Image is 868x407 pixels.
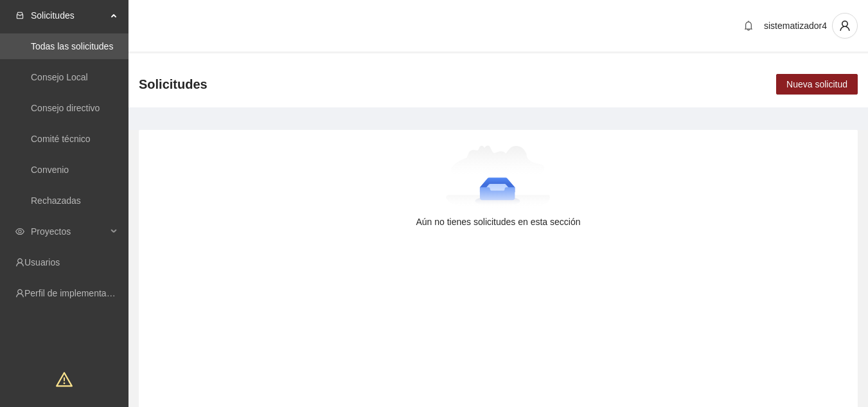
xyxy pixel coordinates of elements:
a: Rechazadas [31,195,81,206]
a: Consejo directivo [31,103,100,113]
a: Perfil de implementadora [24,288,125,298]
a: Consejo Local [31,72,88,82]
span: inbox [15,11,24,20]
button: bell [738,15,759,36]
a: Usuarios [24,257,60,267]
span: warning [56,371,73,388]
a: Comité técnico [31,134,91,144]
div: Aún no tienes solicitudes en esta sección [159,215,837,229]
span: Nueva solicitud [786,77,847,91]
a: Convenio [31,165,69,175]
button: Nueva solicitud [776,74,858,95]
a: Todas las solicitudes [31,41,113,51]
img: Aún no tienes solicitudes en esta sección [446,145,551,210]
span: sistematizador4 [764,21,827,31]
span: Solicitudes [31,3,107,28]
button: user [832,13,858,39]
span: user [833,20,857,32]
span: Proyectos [31,219,107,244]
span: bell [739,21,758,31]
span: eye [15,227,24,236]
span: Solicitudes [139,74,208,95]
